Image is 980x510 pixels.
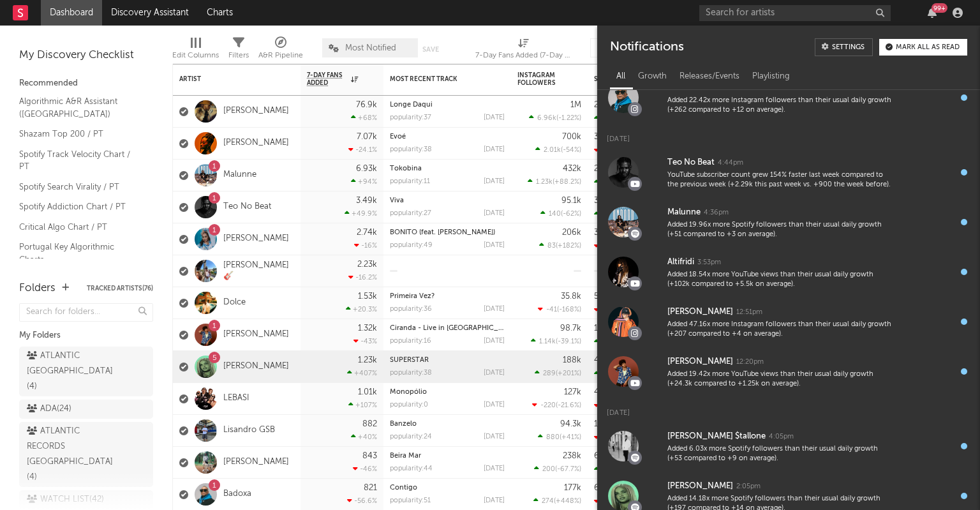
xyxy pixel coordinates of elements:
div: 7.07k [357,133,377,141]
span: -1.22 % [558,115,579,122]
div: [DATE] [484,370,505,377]
a: Teo No Beat4:44pmYouTube subscriber count grew 154% faster last week compared to the previous wee... [597,147,980,197]
div: [PERSON_NAME] $tallone [667,429,766,444]
div: Playlisting [746,66,796,87]
div: [PERSON_NAME] [667,304,733,320]
div: 4:44pm [718,158,743,168]
a: [PERSON_NAME] $tallone4:05pmAdded 6.03x more Spotify followers than their usual daily growth (+53... [597,421,980,471]
div: -46 % [353,465,377,473]
span: -220 [540,402,556,409]
div: -1.69k [594,146,623,154]
span: -41 [546,306,557,313]
span: 140 [549,211,561,218]
a: [PERSON_NAME] [223,457,289,468]
div: [DATE] [484,497,505,504]
a: Spotify Addiction Chart / PT [19,200,140,214]
div: 43.4k [594,388,615,396]
div: SUPERSTAR [390,357,505,364]
a: ATLANTIC RECORDS [GEOGRAPHIC_DATA](4) [19,422,153,487]
div: popularity: 36 [390,306,432,313]
div: popularity: 37 [390,114,431,121]
div: -16.2 % [348,273,377,281]
div: ( ) [535,369,581,377]
div: Spotify Monthly Listeners [594,75,690,83]
div: 821 [364,484,377,492]
div: 488k [594,356,614,364]
div: 843 [362,452,377,460]
div: 3.05k [594,114,620,123]
div: 1.23k [358,356,377,364]
div: -16 % [354,241,377,250]
div: ATLANTIC RECORDS [GEOGRAPHIC_DATA] ( 4 ) [27,424,117,485]
div: ( ) [529,114,581,122]
div: A&R Pipeline [258,48,303,63]
div: popularity: 38 [390,146,432,153]
div: Recommended [19,76,153,91]
span: 274 [542,498,554,505]
input: Search... [590,38,686,57]
div: Folders [19,281,56,296]
div: 662k [594,452,613,460]
span: -62 % [563,211,579,218]
div: 55.9k [594,292,614,301]
div: 177k [564,484,581,492]
a: Teo No Beat [223,202,271,213]
div: Mark all as read [896,44,960,51]
div: WATCH LIST ( 42 ) [27,492,104,507]
div: Added 18.54x more YouTube views than their usual daily growth (+102k compared to +5.5k on average). [667,270,892,290]
a: Badoxa10:20amAdded 22.42x more Instagram followers than their usual daily growth (+262 compared t... [597,73,980,123]
a: Badoxa [223,489,251,500]
a: Algorithmic A&R Assistant ([GEOGRAPHIC_DATA]) [19,94,140,121]
div: Longe Daqui [390,101,505,109]
div: 3.49k [356,197,377,205]
div: 432k [563,165,581,173]
div: Banzelo [390,421,505,428]
span: -21.6 % [558,402,579,409]
div: Teo No Beat [667,155,715,170]
div: 315k [594,133,611,141]
a: Viva [390,197,404,204]
div: 372k [594,229,612,237]
div: Contigo [390,484,505,491]
div: ( ) [538,305,581,313]
a: [PERSON_NAME] [223,361,289,372]
div: -2 [594,433,609,442]
button: 99+ [928,8,937,18]
a: Spotify Search Virality / PT [19,180,140,194]
a: Malunne [223,170,256,181]
a: Banzelo [390,421,417,428]
input: Search for folders... [19,303,153,322]
div: YouTube subscriber count grew 154% faster last week compared to the previous week (+2.29k this pa... [667,170,892,190]
div: +49.9 % [345,209,377,218]
div: 238k [563,452,581,460]
a: Portugal Key Algorithmic Charts [19,240,140,266]
div: ( ) [540,209,581,218]
div: Tokobina [390,165,505,172]
div: ( ) [533,497,581,505]
div: Added 6.03x more Spotify followers than their usual daily growth (+53 compared to +9 on average). [667,444,892,464]
div: 1.53k [358,292,377,301]
div: popularity: 38 [390,370,432,377]
span: Most Notified [345,44,396,52]
div: My Folders [19,328,153,343]
div: popularity: 44 [390,465,433,472]
div: Releases/Events [673,66,746,87]
div: Notifications [610,38,683,56]
div: Filters [228,32,249,69]
div: ATLANTIC [GEOGRAPHIC_DATA] ( 4 ) [27,349,117,394]
a: WATCH LIST(42) [19,490,153,509]
a: Longe Daqui [390,101,433,109]
a: [PERSON_NAME]12:20pmAdded 19.42x more YouTube views than their usual daily growth (+24.3k compare... [597,347,980,396]
div: +68 % [351,114,377,122]
a: Critical Algo Chart / PT [19,220,140,234]
div: Added 19.96x more Spotify followers than their usual daily growth (+51 compared to +3 on average). [667,220,892,240]
div: 219k [594,101,612,109]
div: Edit Columns [172,32,219,69]
div: +407 % [347,369,377,377]
div: 354k [594,197,612,205]
a: [PERSON_NAME] [223,234,289,244]
span: +182 % [558,243,579,250]
div: [DATE] [597,396,980,421]
div: -311 [594,401,616,410]
div: 94.3k [560,420,581,428]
